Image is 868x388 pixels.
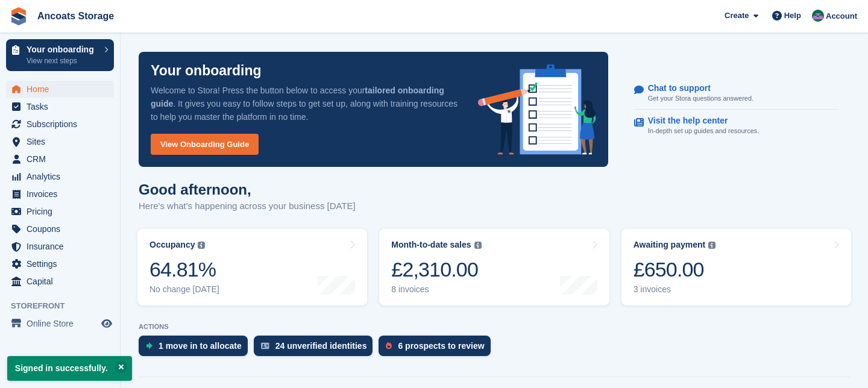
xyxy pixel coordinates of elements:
[159,341,242,351] div: 1 move in to allocate
[6,151,114,167] a: menu
[99,316,114,331] a: Preview store
[11,300,120,312] span: Storefront
[379,229,609,305] a: Month-to-date sales £2,310.00 8 invoices
[708,242,715,249] img: icon-info-grey-7440780725fd019a000dd9b08b2336e03edf1995a4989e88bcd33f0948082b44.svg
[139,336,254,362] a: 1 move in to allocate
[6,98,114,115] a: menu
[398,341,484,351] div: 6 prospects to review
[33,6,119,26] a: Ancoats Storage
[634,110,838,142] a: Visit the help center In-depth set up guides and resources.
[648,126,759,136] p: In-depth set up guides and resources.
[139,323,850,331] p: ACTIONS
[275,341,367,351] div: 24 unverified identities
[6,221,114,237] a: menu
[621,229,851,305] a: Awaiting payment £650.00 3 invoices
[27,55,98,66] p: View next steps
[648,83,744,93] p: Chat to support
[6,81,114,98] a: menu
[146,342,153,349] img: move_ins_to_allocate_icon-fdf77a2bb77ea45bf5b3d319d69a93e2d87916cf1d5bf7949dd705db3b84f3ca.svg
[27,151,99,167] span: CRM
[254,336,379,362] a: 24 unverified identities
[27,45,98,54] p: Your onboarding
[151,64,262,78] p: Your onboarding
[391,240,471,250] div: Month-to-date sales
[634,257,716,282] div: £650.00
[6,273,114,290] a: menu
[151,84,459,124] p: Welcome to Stora! Press the button below to access your . It gives you easy to follow steps to ge...
[6,255,114,272] a: menu
[27,133,99,150] span: Sites
[725,10,749,22] span: Create
[27,255,99,272] span: Settings
[198,242,205,249] img: icon-info-grey-7440780725fd019a000dd9b08b2336e03edf1995a4989e88bcd33f0948082b44.svg
[6,168,114,185] a: menu
[634,240,706,250] div: Awaiting payment
[784,10,801,22] span: Help
[6,315,114,332] a: menu
[27,203,99,220] span: Pricing
[27,221,99,237] span: Coupons
[6,186,114,202] a: menu
[149,284,219,295] div: No change [DATE]
[6,39,114,71] a: Your onboarding View next steps
[27,98,99,115] span: Tasks
[27,186,99,202] span: Invoices
[634,284,716,295] div: 3 invoices
[27,116,99,133] span: Subscriptions
[139,199,356,213] p: Here's what's happening across your business [DATE]
[151,134,259,155] a: View Onboarding Guide
[149,257,219,282] div: 64.81%
[6,116,114,133] a: menu
[261,342,269,349] img: verify_identity-adf6edd0f0f0b5bbfe63781bf79b02c33cf7c696d77639b501bdc392416b5a36.svg
[648,116,750,126] p: Visit the help center
[6,238,114,255] a: menu
[648,93,753,104] p: Get your Stora questions answered.
[391,257,481,282] div: £2,310.00
[7,356,132,381] p: Signed in successfully.
[478,64,596,155] img: onboarding-info-6c161a55d2c0e0a8cae90662b2fe09162a5109e8cc188191df67fb4f79e88e88.svg
[386,342,392,349] img: prospect-51fa495bee0391a8d652442698ab0144808aea92771e9ea1ae160a38d050c398.svg
[27,315,99,332] span: Online Store
[139,181,356,198] h1: Good afternoon,
[27,273,99,290] span: Capital
[391,284,481,295] div: 8 invoices
[826,10,857,22] span: Account
[27,168,99,185] span: Analytics
[10,7,28,25] img: stora-icon-8386f47178a22dfd0bd8f6a31ec36ba5ce8667c1dd55bd0f319d3a0aa187defe.svg
[379,336,496,362] a: 6 prospects to review
[474,242,482,249] img: icon-info-grey-7440780725fd019a000dd9b08b2336e03edf1995a4989e88bcd33f0948082b44.svg
[149,240,195,250] div: Occupancy
[6,203,114,220] a: menu
[27,81,99,98] span: Home
[137,229,367,305] a: Occupancy 64.81% No change [DATE]
[6,133,114,150] a: menu
[634,77,838,110] a: Chat to support Get your Stora questions answered.
[27,238,99,255] span: Insurance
